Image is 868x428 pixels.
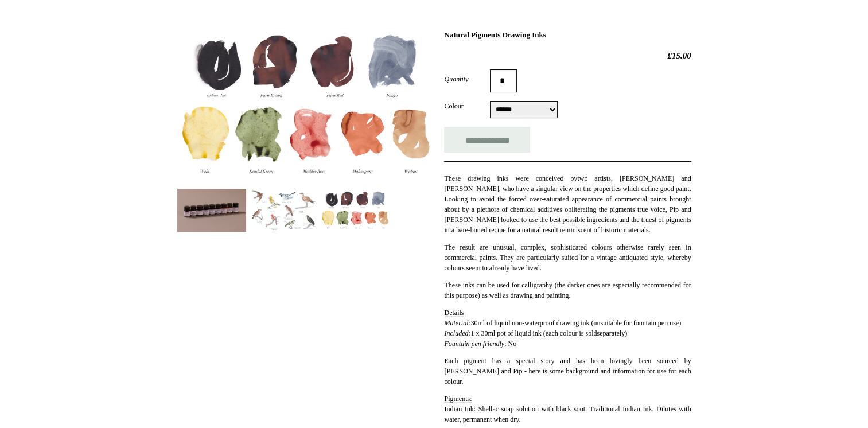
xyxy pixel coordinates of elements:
h1: Natural Pigments Drawing Inks [444,30,691,40]
span: The result are unusual, complex, sophisticated colours otherwise rarely seen in commercial paints... [444,243,691,272]
em: Fountain pen friendly [444,340,504,348]
em: Material: [444,319,470,327]
span: 30ml of liquid non-waterproof drawing ink (unsuitable for fountain pen use) 1 x 30ml pot of liqui... [444,309,681,337]
span: Each pigment has a special story and has been lovingly been sourced by [PERSON_NAME] and Pip - he... [444,357,691,386]
span: Pigments: [444,395,472,403]
img: Natural Pigments Drawing Inks [249,189,318,232]
p: These drawing inks were conceived by [444,173,691,235]
h2: £15.00 [444,50,691,61]
img: Natural Pigments Drawing Inks [177,25,434,186]
span: These inks can be used for calligraphy (the darker ones are especially recommended for this purpo... [444,281,691,299]
p: separately) [444,308,691,349]
span: : No [504,340,516,348]
label: Colour [444,101,490,111]
span: Details [444,309,464,317]
img: Natural Pigments Drawing Inks [177,189,246,232]
label: Quantity [444,74,490,84]
img: Natural Pigments Drawing Inks [321,189,390,232]
span: Indian Ink: Shellac soap solution with black soot. Traditional Indian Ink. Dilutes with water, pe... [444,395,691,423]
em: Included: [444,329,470,337]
